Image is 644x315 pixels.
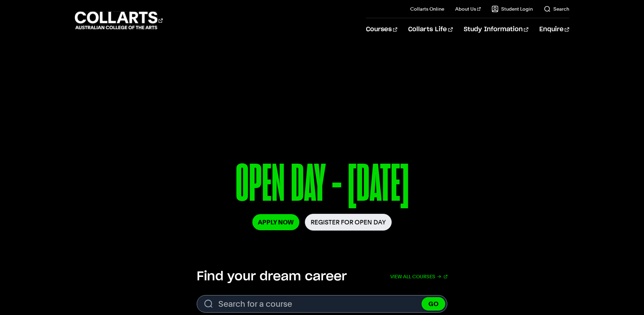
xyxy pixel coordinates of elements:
h2: Find your dream career [197,269,347,284]
p: OPEN DAY - [DATE] [129,157,514,214]
a: Apply Now [252,214,299,230]
a: Enquire [539,18,569,41]
a: Study Information [464,18,528,41]
a: Student Login [492,5,533,12]
input: Search for a course [197,295,447,313]
a: View all courses [390,269,447,284]
a: Collarts Online [410,5,444,12]
form: Search [197,295,447,313]
a: Collarts Life [408,18,452,41]
button: GO [422,297,445,311]
a: Search [544,5,569,12]
a: Register for Open Day [305,214,392,231]
div: Go to homepage [75,11,163,30]
a: Courses [366,18,397,41]
a: About Us [455,5,481,12]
